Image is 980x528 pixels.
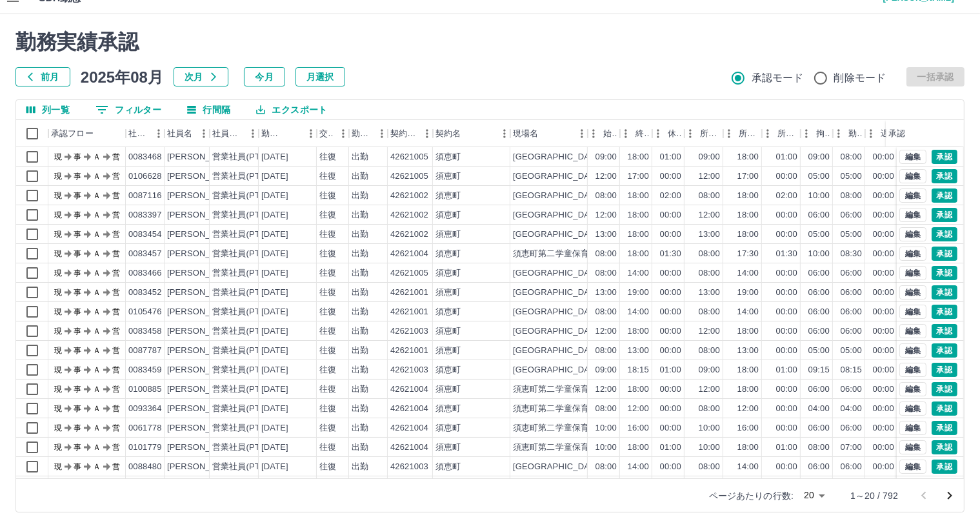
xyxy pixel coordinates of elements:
[777,120,798,147] div: 所定休憩
[510,120,588,147] div: 現場名
[595,267,617,279] div: 08:00
[841,228,862,241] div: 05:00
[167,267,237,279] div: [PERSON_NAME]
[74,172,81,181] text: 事
[776,170,797,183] div: 00:00
[737,151,759,163] div: 18:00
[54,249,62,258] text: 現
[833,120,865,147] div: 勤務
[699,151,720,163] div: 09:00
[212,306,280,318] div: 営業社員(PT契約)
[808,306,830,318] div: 06:00
[808,151,830,163] div: 09:00
[112,249,120,258] text: 営
[776,287,797,299] div: 00:00
[352,209,368,221] div: 出勤
[167,306,237,318] div: [PERSON_NAME]
[390,248,428,260] div: 42621004
[167,151,237,163] div: [PERSON_NAME]
[93,249,101,258] text: Ａ
[865,120,897,147] div: 遅刻等
[899,440,926,454] button: 編集
[417,124,437,143] button: メニュー
[74,269,81,278] text: 事
[390,228,428,241] div: 42621002
[932,363,957,377] button: 承認
[628,190,649,202] div: 18:00
[899,421,926,435] button: 編集
[841,170,862,183] div: 05:00
[899,324,926,338] button: 編集
[54,307,62,316] text: 現
[16,100,80,119] button: 列選択
[699,248,720,260] div: 08:00
[699,209,720,221] div: 12:00
[660,151,681,163] div: 01:00
[112,269,120,278] text: 営
[660,170,681,183] div: 00:00
[513,267,602,279] div: [GEOGRAPHIC_DATA]
[700,120,721,147] div: 所定開始
[212,287,280,299] div: 営業社員(PT契約)
[128,228,162,241] div: 0083454
[244,67,285,86] button: 今月
[841,306,862,318] div: 06:00
[212,267,280,279] div: 営業社員(PT契約)
[660,190,681,202] div: 02:00
[628,170,649,183] div: 17:00
[54,210,62,219] text: 現
[54,288,62,297] text: 現
[390,170,428,183] div: 42621005
[212,120,243,147] div: 社員区分
[776,267,797,279] div: 00:00
[685,120,723,147] div: 所定開始
[54,191,62,200] text: 現
[261,306,288,318] div: [DATE]
[167,170,237,183] div: [PERSON_NAME]
[495,124,514,143] button: メニュー
[776,248,797,260] div: 01:30
[319,170,336,183] div: 往復
[513,209,633,221] div: [GEOGRAPHIC_DATA]保育所B
[808,209,830,221] div: 06:00
[390,120,417,147] div: 契約コード
[776,151,797,163] div: 01:00
[243,124,263,143] button: メニュー
[513,287,633,299] div: [GEOGRAPHIC_DATA]保育所A
[932,247,957,261] button: 承認
[699,190,720,202] div: 08:00
[93,210,101,219] text: Ａ
[932,208,957,222] button: 承認
[128,190,162,202] div: 0087116
[261,190,288,202] div: [DATE]
[301,124,321,143] button: メニュー
[595,190,617,202] div: 08:00
[628,209,649,221] div: 18:00
[737,190,759,202] div: 18:00
[319,120,334,147] div: 交通費
[167,287,237,299] div: [PERSON_NAME]
[932,401,957,416] button: 承認
[128,151,162,163] div: 0083468
[390,267,428,279] div: 42621005
[513,151,602,163] div: [GEOGRAPHIC_DATA]
[390,209,428,221] div: 42621002
[128,170,162,183] div: 0106628
[899,188,926,203] button: 編集
[54,172,62,181] text: 現
[595,209,617,221] div: 12:00
[93,172,101,181] text: Ａ
[54,230,62,239] text: 現
[699,228,720,241] div: 13:00
[873,228,894,241] div: 00:00
[435,190,461,202] div: 須恵町
[212,170,280,183] div: 営業社員(PT契約)
[112,230,120,239] text: 営
[808,170,830,183] div: 05:00
[808,248,830,260] div: 10:00
[899,305,926,319] button: 編集
[873,151,894,163] div: 00:00
[873,209,894,221] div: 00:00
[932,227,957,241] button: 承認
[595,170,617,183] div: 12:00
